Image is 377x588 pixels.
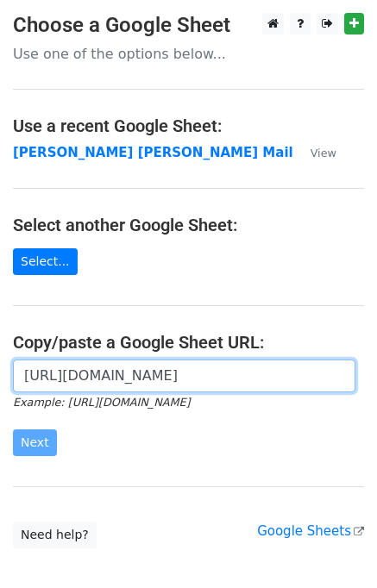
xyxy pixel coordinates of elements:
h4: Select another Google Sheet: [13,215,364,235]
small: Example: [URL][DOMAIN_NAME] [13,396,190,409]
a: View [293,145,336,160]
a: Select... [13,248,78,275]
a: Need help? [13,522,97,548]
small: View [311,147,336,160]
p: Use one of the options below... [13,45,364,63]
input: Paste your Google Sheet URL here [13,360,355,392]
h4: Copy/paste a Google Sheet URL: [13,332,364,353]
a: Google Sheets [257,523,364,539]
h4: Use a recent Google Sheet: [13,116,364,136]
iframe: Chat Widget [291,505,377,588]
a: [PERSON_NAME] [PERSON_NAME] Mail [13,145,293,160]
h3: Choose a Google Sheet [13,13,364,38]
input: Next [13,429,57,456]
